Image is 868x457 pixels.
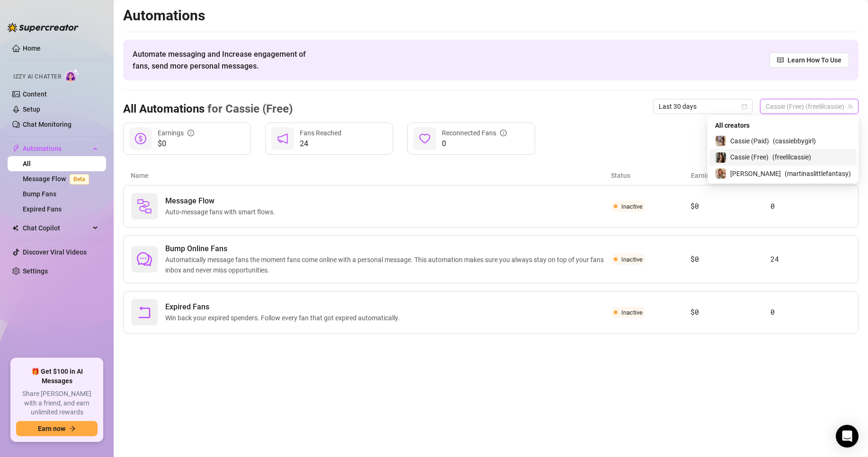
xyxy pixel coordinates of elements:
span: thunderbolt [12,145,20,152]
article: Earnings [691,170,771,181]
span: info-circle [188,130,194,136]
a: All [23,160,31,167]
div: Reconnected Fans [442,128,507,138]
article: 0 [770,201,850,212]
span: notification [277,133,288,144]
article: $0 [690,201,770,212]
h3: All Automations [123,102,293,117]
article: Status [611,170,691,181]
span: ( cassiebbygirl ) [773,136,816,146]
span: Message Flow [165,195,279,207]
div: Earnings [158,128,194,138]
img: Cassie (Paid) [716,136,726,146]
span: Cassie (Free) [730,152,769,162]
span: Automations [23,141,90,156]
article: $0 [690,254,770,265]
a: Discover Viral Videos [23,248,87,256]
span: heart [419,133,430,144]
span: rollback [137,305,152,320]
img: Chat Copilot [12,225,18,231]
span: read [777,57,784,63]
a: Learn How To Use [770,53,849,68]
span: Inactive [621,256,643,263]
span: Bump Online Fans [165,243,611,255]
span: Inactive [621,203,643,210]
span: Expired Fans [165,301,403,313]
article: 0 [770,307,850,318]
span: Inactive [621,309,643,316]
span: comment [137,252,152,267]
a: Setup [23,105,40,113]
img: Cassie (Free) [716,152,726,163]
span: [PERSON_NAME] [730,168,781,179]
a: Bump Fans [23,190,56,198]
h2: Automations [123,7,859,25]
span: Learn How To Use [787,55,841,65]
span: Chat Copilot [23,220,90,236]
span: Fans Reached [300,129,341,137]
span: dollar [135,133,146,144]
img: AI Chatter [65,69,80,82]
article: Name [131,170,611,181]
img: svg%3e [137,199,152,214]
span: arrow-right [69,425,76,432]
span: info-circle [500,130,507,136]
span: 🎁 Get $100 in AI Messages [16,367,98,386]
span: Last 30 days [659,99,747,114]
span: ( freelilcassie ) [772,152,811,162]
span: All creators [715,120,750,131]
span: 0 [442,138,507,149]
span: Share [PERSON_NAME] with a friend, and earn unlimited rewards [16,389,98,417]
a: Expired Fans [23,205,62,213]
span: Automatically message fans the moment fans come online with a personal message. This automation m... [165,255,611,275]
article: 24 [770,254,850,265]
span: calendar [742,104,747,109]
span: team [848,104,853,109]
span: Automate messaging and Increase engagement of fans, send more personal messages. [133,48,315,72]
img: Martina [716,168,726,179]
a: Home [23,44,41,52]
a: Content [23,90,47,98]
span: Cassie (Free) (freelilcassie) [766,99,853,114]
span: Earn now [38,425,65,432]
span: $0 [158,138,194,149]
img: logo-BBDzfeDw.svg [8,23,79,32]
span: Izzy AI Chatter [13,72,61,81]
a: Settings [23,267,48,275]
span: for Cassie (Free) [205,102,293,115]
span: Win back your expired spenders. Follow every fan that got expired automatically. [165,313,403,323]
span: Cassie (Paid) [730,136,769,146]
div: Open Intercom Messenger [836,425,859,448]
span: Auto-message fans with smart flows. [165,207,279,217]
a: Chat Monitoring [23,121,72,128]
a: Message FlowBeta [23,175,93,183]
article: $0 [690,307,770,318]
button: Earn nowarrow-right [16,421,98,436]
span: Beta [70,174,89,185]
span: ( martinaslittlefantasy ) [785,168,851,179]
span: 24 [300,138,341,149]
